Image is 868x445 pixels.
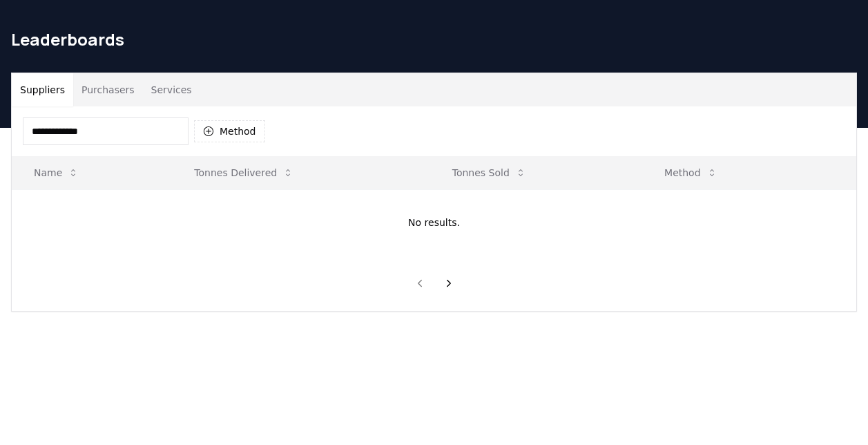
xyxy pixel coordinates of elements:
button: Method [653,159,729,187]
button: Suppliers [12,73,73,106]
button: Tonnes Delivered [183,159,305,187]
td: No results. [12,189,856,256]
button: Method [194,120,265,142]
button: next page [437,269,461,297]
button: Services [143,73,200,106]
h1: Leaderboards [11,28,857,50]
button: Purchasers [73,73,143,106]
button: Tonnes Sold [441,159,537,187]
button: Name [23,159,90,187]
